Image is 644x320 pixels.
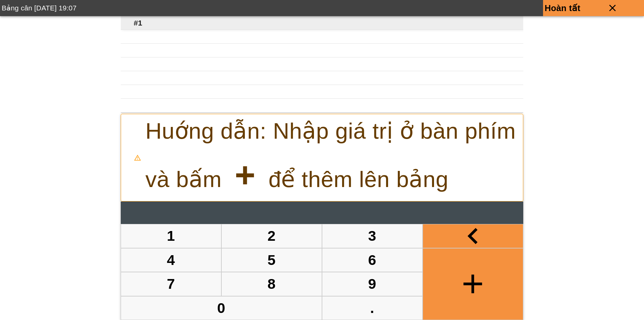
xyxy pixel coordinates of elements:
[145,114,523,201] p: Huớng dẫn: Nhập giá trị ở bàn phím và bấm để thêm lên bảng
[222,224,322,247] button: 2
[121,248,221,272] button: 4
[121,224,221,247] button: 1
[545,2,581,15] p: Hoàn tất
[133,17,142,28] span: #1
[322,296,422,320] button: .
[222,248,322,272] button: 5
[228,155,262,194] strong: +
[322,224,422,247] button: 3
[2,2,543,14] div: Bảng cân [DATE] 19:07
[322,272,422,295] button: 9
[222,272,322,295] button: 8
[322,248,422,272] button: 6
[121,272,221,295] button: 7
[121,296,322,320] button: 0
